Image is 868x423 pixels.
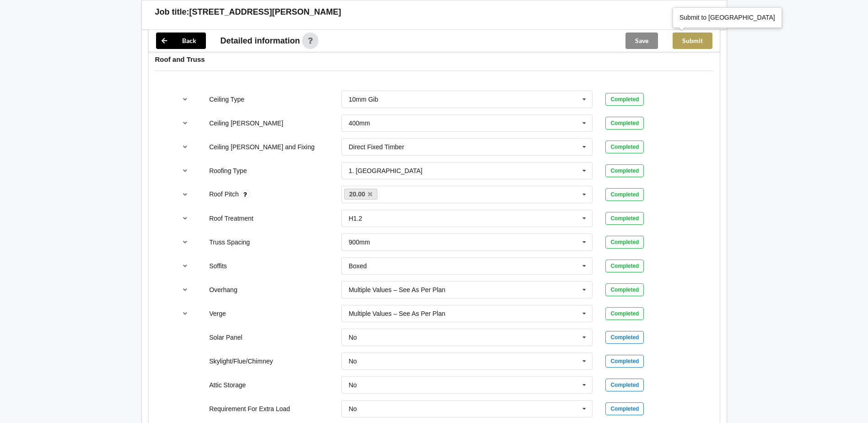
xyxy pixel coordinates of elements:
[156,33,206,49] button: Back
[605,307,644,320] div: Completed
[176,305,194,322] button: reference-toggle
[605,141,644,153] div: Completed
[209,143,314,151] label: Ceiling [PERSON_NAME] and Fixing
[209,167,247,174] label: Roofing Type
[605,355,644,368] div: Completed
[176,91,194,108] button: reference-toggle
[155,55,713,64] h4: Roof and Truss
[605,260,644,272] div: Completed
[605,379,644,391] div: Completed
[176,115,194,131] button: reference-toggle
[349,263,367,269] div: Boxed
[349,215,362,222] div: H1.2
[155,7,189,17] h3: Job title:
[176,186,194,203] button: reference-toggle
[209,334,242,341] label: Solar Panel
[209,190,240,198] label: Roof Pitch
[209,358,273,365] label: Skylight/Flue/Chimney
[209,215,253,222] label: Roof Treatment
[209,119,283,127] label: Ceiling [PERSON_NAME]
[209,405,290,412] label: Requirement For Extra Load
[209,96,244,103] label: Ceiling Type
[605,188,644,201] div: Completed
[176,258,194,274] button: reference-toggle
[349,406,357,412] div: No
[349,334,357,341] div: No
[176,210,194,227] button: reference-toggle
[209,310,226,317] label: Verge
[349,358,357,364] div: No
[349,168,422,174] div: 1. [GEOGRAPHIC_DATA]
[176,282,194,298] button: reference-toggle
[349,239,370,245] div: 900mm
[605,402,644,415] div: Completed
[209,239,250,246] label: Truss Spacing
[349,310,445,317] div: Multiple Values – See As Per Plan
[349,144,404,150] div: Direct Fixed Timber
[605,117,644,130] div: Completed
[344,189,378,200] a: 20.00
[673,33,712,49] button: Submit
[189,7,341,17] h3: [STREET_ADDRESS][PERSON_NAME]
[209,262,227,270] label: Soffits
[209,286,237,293] label: Overhang
[209,381,246,389] label: Attic Storage
[176,139,194,155] button: reference-toggle
[176,234,194,250] button: reference-toggle
[605,283,644,296] div: Completed
[349,382,357,388] div: No
[605,331,644,344] div: Completed
[349,287,445,293] div: Multiple Values – See As Per Plan
[605,236,644,249] div: Completed
[349,120,370,126] div: 400mm
[605,93,644,106] div: Completed
[176,163,194,179] button: reference-toggle
[679,13,775,22] div: Submit to [GEOGRAPHIC_DATA]
[605,164,644,177] div: Completed
[221,37,300,45] span: Detailed information
[349,96,378,103] div: 10mm Gib
[605,212,644,225] div: Completed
